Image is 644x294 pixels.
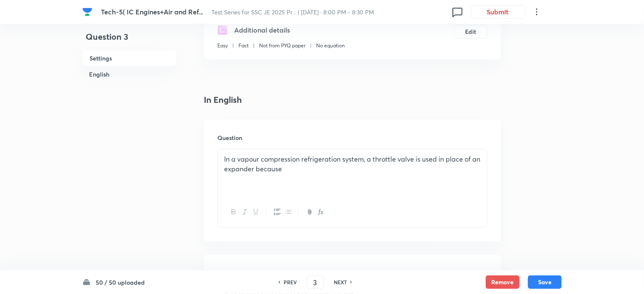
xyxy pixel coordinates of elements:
[212,8,374,16] span: Test Series for SSC JE 2025 Pr... | [DATE] · 8:00 PM - 8:30 PM
[224,154,481,173] p: In a vapour compression refrigeration system, a throttle valve is used in place of an expander be...
[471,5,525,19] button: Submit
[82,7,92,17] img: Company Logo
[204,93,501,106] h4: In English
[528,275,562,289] button: Save
[217,25,227,35] img: questionDetails.svg
[234,25,290,35] h5: Additional details
[82,30,177,50] h4: Question 3
[82,50,177,66] h6: Settings
[284,278,297,286] h6: PREV
[217,42,228,49] p: Easy
[217,269,487,278] h6: Option A
[334,278,347,286] h6: NEXT
[238,42,249,49] p: Fact
[82,66,177,82] h6: English
[82,7,94,17] a: Company Logo
[486,275,520,289] button: Remove
[217,133,487,142] h6: Question
[101,7,203,16] span: Tech-5( IC Engines+Air and Ref...
[259,42,306,49] p: Not from PYQ paper
[316,42,345,49] p: No equation
[454,25,487,38] button: Edit
[96,278,145,287] h6: 50 / 50 uploaded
